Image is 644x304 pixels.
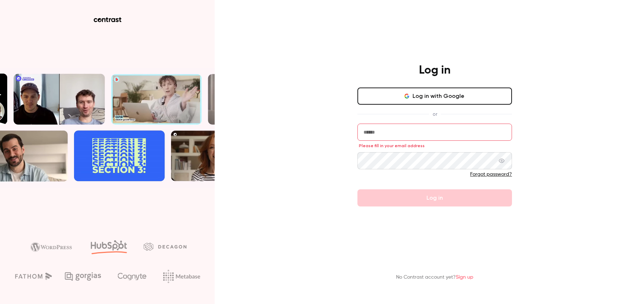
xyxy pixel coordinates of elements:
span: Please fill in your email address [359,143,425,149]
button: Log in with Google [357,88,512,105]
span: or [429,110,441,118]
p: No Contrast account yet? [396,274,473,281]
h4: Log in [419,63,450,78]
a: Sign up [456,275,473,280]
a: Forgot password? [470,172,512,177]
img: decagon [143,243,186,250]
